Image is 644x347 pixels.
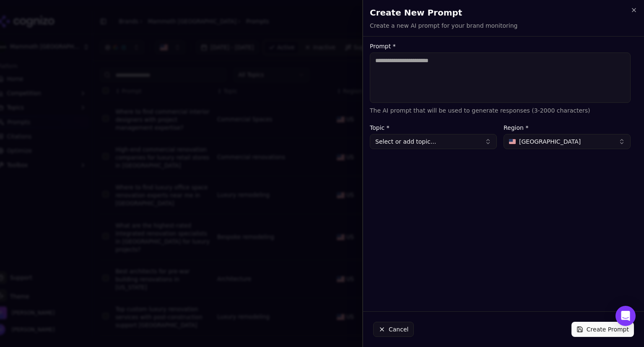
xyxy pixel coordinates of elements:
[370,43,631,49] label: Prompt *
[370,106,631,115] p: The AI prompt that will be used to generate responses (3-2000 characters)
[519,137,581,146] span: [GEOGRAPHIC_DATA]
[370,21,517,30] p: Create a new AI prompt for your brand monitoring
[370,7,637,18] h2: Create New Prompt
[373,322,414,337] button: Cancel
[509,139,516,144] img: United States
[504,125,631,131] label: Region *
[571,322,634,337] button: Create Prompt
[370,125,497,131] label: Topic *
[370,134,497,149] button: Select or add topic...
